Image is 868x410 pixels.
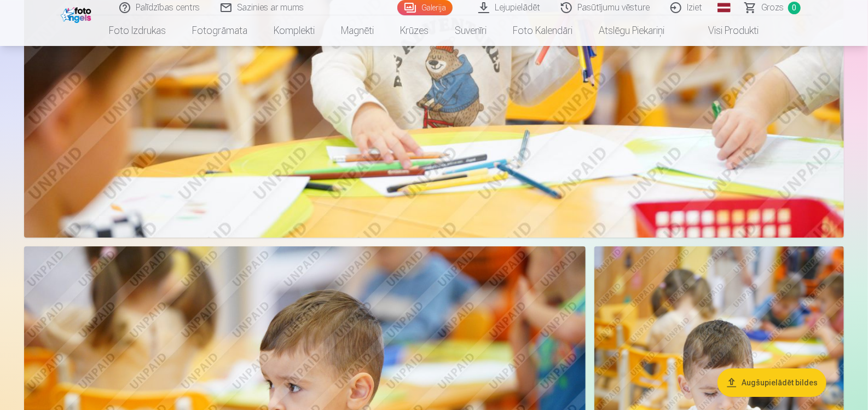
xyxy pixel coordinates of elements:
a: Fotogrāmata [180,15,261,46]
a: Visi produkti [678,15,772,46]
span: 0 [788,2,801,14]
a: Komplekti [261,15,328,46]
a: Krūzes [387,15,442,46]
a: Atslēgu piekariņi [586,15,678,46]
a: Foto izdrukas [96,15,180,46]
span: Grozs [761,1,784,14]
a: Foto kalendāri [500,15,586,46]
button: Augšupielādēt bildes [717,368,826,397]
a: Suvenīri [442,15,500,46]
img: /fa1 [61,4,94,23]
a: Magnēti [328,15,387,46]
